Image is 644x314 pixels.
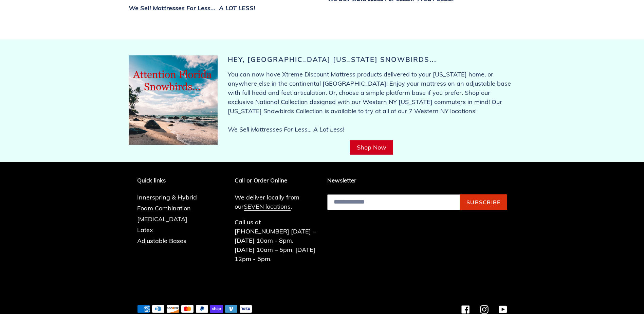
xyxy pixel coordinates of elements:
[327,194,460,210] input: Email address
[137,226,153,234] a: Latex
[228,125,344,133] i: We Sell Mattresses For Less... A Lot Less!
[466,199,501,206] span: Subscribe
[235,217,317,263] p: Call us at [PHONE_NUMBER] [DATE] – [DATE] 10am - 8pm, [DATE] 10am – 5pm, [DATE] 12pm - 5pm.
[327,177,507,184] p: Newsletter
[228,55,516,64] h2: Hey, [GEOGRAPHIC_DATA] [US_STATE] Snowbirds...
[137,193,197,201] a: Innerspring & Hybrid
[460,194,507,210] button: Subscribe
[129,55,218,145] img: floridasnowbirdsfinal-1684765907267_263x.jpg
[137,237,186,245] a: Adjustable Bases
[235,177,317,184] p: Call or Order Online
[137,204,191,212] a: Foam Combination
[350,140,393,155] a: Shop Now
[129,4,317,12] h3: We Sell Mattresses For Less... A LOT LESS!
[244,203,291,211] a: SEVEN locations
[137,215,187,223] a: [MEDICAL_DATA]
[137,177,207,184] p: Quick links
[235,193,317,211] p: We deliver locally from our .
[228,70,516,134] p: You can now have Xtreme Discount Mattress products delivered to your [US_STATE] home, or anywhere...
